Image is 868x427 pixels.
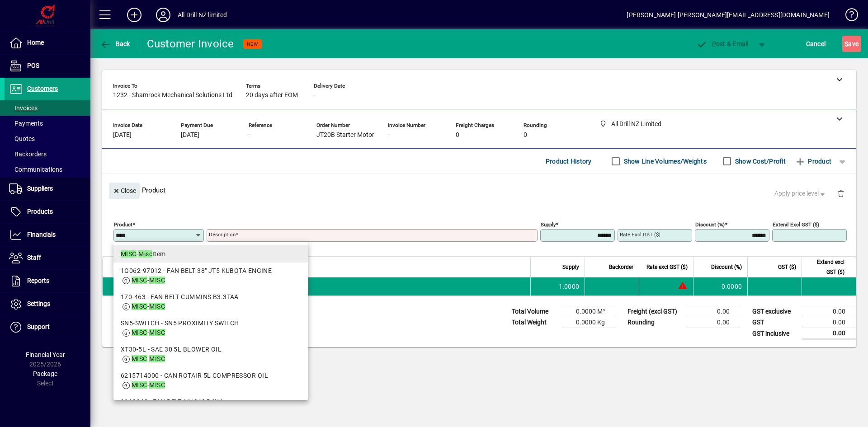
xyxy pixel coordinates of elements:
em: MISC [132,303,147,310]
span: Package [33,370,57,377]
a: Settings [5,293,90,315]
td: 0.00 [686,317,741,328]
em: MISC [132,329,147,336]
span: Staff [27,254,41,261]
em: MISC [149,303,165,310]
mat-label: Description [209,231,236,238]
span: Support [27,323,50,330]
em: MISC [149,381,165,389]
td: Rounding [623,317,686,328]
span: Apply price level [774,189,827,198]
span: Extend excl GST ($) [807,257,844,277]
div: 1G062-97012 - FAN BELT 38" JT5 KUBOTA ENGINE [121,266,301,276]
span: GST ($) [778,262,796,272]
button: Post & Email [692,36,753,52]
em: MISC [121,250,137,258]
span: - [132,355,165,362]
td: 0.0000 M³ [561,306,616,317]
span: ave [844,37,859,51]
app-page-header-button: Close [107,186,142,194]
span: Customers [27,85,58,92]
div: [PERSON_NAME] [PERSON_NAME][EMAIL_ADDRESS][DOMAIN_NAME] [627,8,830,22]
span: - [388,131,390,139]
div: All Drill NZ limited [178,8,227,22]
span: - [314,92,316,99]
button: Close [109,183,140,199]
a: POS [5,55,90,77]
span: - [132,277,165,284]
em: MISC [149,329,165,336]
div: - Item [121,249,301,259]
span: NEW [247,41,258,47]
button: Product History [542,153,595,169]
em: MISC [149,355,165,362]
a: Invoices [5,100,90,116]
span: - [132,329,165,336]
button: Cancel [804,36,828,52]
mat-label: Product [114,221,132,228]
span: Back [100,40,130,47]
label: Show Line Volumes/Weights [622,157,707,166]
div: Product [102,174,856,206]
a: Products [5,201,90,223]
span: ost & Email [696,40,749,47]
span: Product History [546,154,592,169]
button: Save [842,36,861,52]
span: Products [27,208,53,215]
span: Financials [27,231,56,238]
span: 1232 - Shamrock Mechanical Solutions Ltd [113,92,232,99]
td: 0.00 [686,306,741,317]
a: Suppliers [5,178,90,200]
button: Apply price level [771,186,830,202]
em: MISC [132,277,147,284]
td: 0.00 [802,317,856,328]
td: 0.00 [802,306,856,317]
div: 11A0940 - FAN BELT 11*940 D6X6 [121,397,301,407]
a: Home [5,32,90,54]
td: 0.00 [802,328,856,339]
span: - [132,381,165,389]
a: Backorders [5,146,90,162]
span: - [249,131,250,139]
span: Cancel [806,37,826,51]
a: Quotes [5,131,90,146]
span: Home [27,39,44,46]
span: Backorder [609,262,633,272]
em: MISC [149,277,165,284]
label: Show Cost/Profit [733,157,786,166]
td: Total Volume [507,306,561,317]
mat-label: Discount (%) [695,221,725,228]
button: Profile [149,7,178,23]
span: POS [27,62,39,69]
mat-label: Rate excl GST ($) [620,231,660,238]
mat-option: MISC - Misc Item [113,245,308,263]
span: Rate excl GST ($) [646,262,688,272]
mat-option: 6215714000 - CAN ROTAIR 5L COMPRESSOR OIL [113,367,308,394]
div: XT30-5L - SAE 30 5L BLOWER OIL [121,345,301,354]
a: Reports [5,270,90,292]
td: Total Weight [507,317,561,328]
td: Freight (excl GST) [623,306,686,317]
span: Quotes [9,135,35,142]
span: [DATE] [181,131,199,139]
a: Payments [5,116,90,131]
em: MISC [132,355,147,362]
a: Communications [5,162,90,177]
app-page-header-button: Back [90,36,140,52]
span: Reports [27,277,49,284]
span: Discount (%) [711,262,742,272]
app-page-header-button: Delete [830,189,852,197]
a: Staff [5,247,90,269]
mat-option: 11A0940 - FAN BELT 11*940 D6X6 [113,394,308,420]
span: Suppliers [27,185,53,192]
mat-option: SN5-SWITCH - SN5 PROXIMITY SWITCH [113,315,308,341]
mat-label: Supply [541,221,556,228]
span: Settings [27,300,50,307]
a: Financials [5,224,90,246]
div: Customer Invoice [147,37,234,51]
span: Payments [9,120,43,127]
td: GST [748,317,802,328]
div: 6215714000 - CAN ROTAIR 5L COMPRESSOR OIL [121,371,301,380]
em: MISC [132,381,147,389]
mat-option: 170-463 - FAN BELT CUMMINS B3.3TAA [113,289,308,315]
